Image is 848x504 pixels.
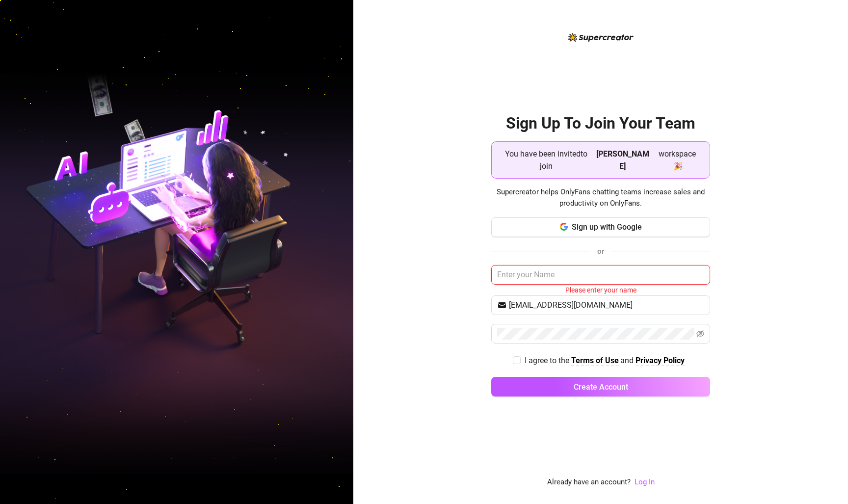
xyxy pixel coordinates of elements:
[500,148,592,172] span: You have been invited to join
[572,222,642,232] span: Sign up with Google
[491,217,710,237] button: Sign up with Google
[491,113,710,133] h2: Sign Up To Join Your Team
[491,285,710,295] div: Please enter your name
[525,356,571,365] span: I agree to the
[635,477,655,486] a: Log In
[547,477,631,488] span: Already have an account?
[574,382,628,392] span: Create Account
[636,356,685,365] strong: Privacy Policy
[596,149,649,171] strong: [PERSON_NAME]
[491,186,710,210] span: Supercreator helps OnlyFans chatting teams increase sales and productivity on OnlyFans.
[636,356,685,366] a: Privacy Policy
[571,356,619,365] strong: Terms of Use
[568,33,634,42] img: logo-BBDzfeDw.svg
[491,377,710,397] button: Create Account
[620,356,636,365] span: and
[571,356,619,366] a: Terms of Use
[653,148,702,172] span: workspace 🎉
[696,330,704,338] span: eye-invisible
[635,477,655,488] a: Log In
[597,247,604,256] span: or
[491,265,710,285] input: Enter your Name
[509,299,704,311] input: Your email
